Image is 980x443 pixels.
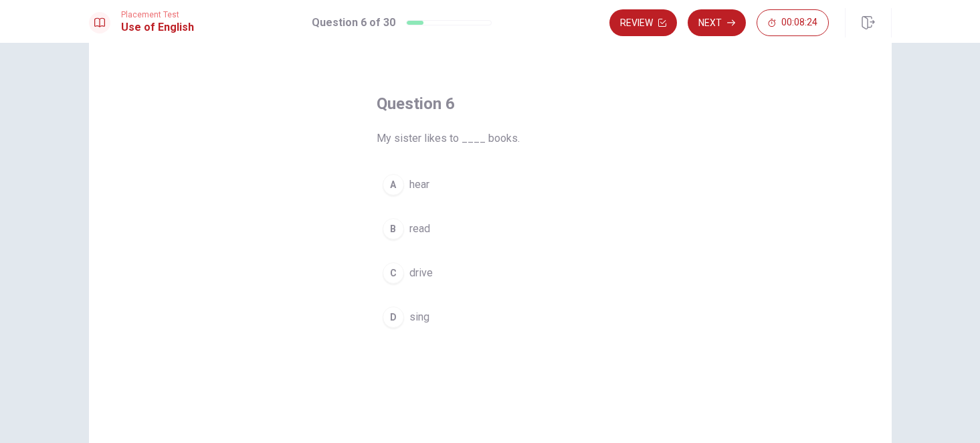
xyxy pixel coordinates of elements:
div: A [383,174,404,195]
button: Review [609,9,677,36]
div: C [383,262,404,284]
h1: Use of English [121,19,194,35]
span: hear [409,177,429,193]
button: Cdrive [377,256,604,290]
h1: Question 6 of 30 [312,15,395,31]
button: Next [688,9,746,36]
button: Bread [377,212,604,246]
span: My sister likes to ____ books. [377,130,604,147]
div: D [383,306,404,328]
span: sing [409,309,429,325]
span: Placement Test [121,10,194,19]
button: Dsing [377,300,604,334]
button: Ahear [377,168,604,201]
div: B [383,218,404,240]
h4: Question 6 [377,93,604,114]
span: 00:08:24 [781,17,817,28]
span: read [409,221,430,237]
button: 00:08:24 [757,9,829,36]
span: drive [409,265,433,281]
